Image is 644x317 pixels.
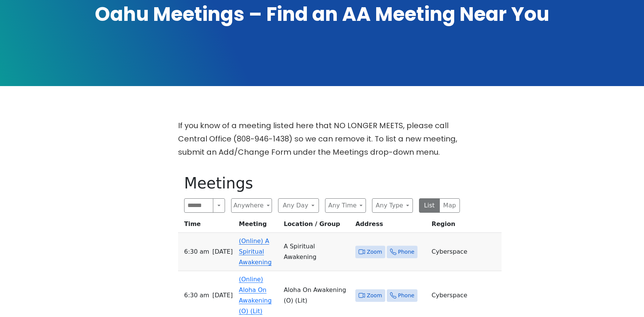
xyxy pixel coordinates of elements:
[231,198,272,213] button: Anywhere
[278,198,319,213] button: Any Day
[367,291,382,300] span: Zoom
[184,290,209,301] span: 6:30 AM
[325,198,366,213] button: Any Time
[178,119,466,159] p: If you know of a meeting listed here that NO LONGER MEETS, please call Central Office (808-946-14...
[372,198,413,213] button: Any Type
[178,219,236,233] th: Time
[239,237,272,266] a: (Online) A Spiritual Awakening
[239,276,272,315] a: (Online) Aloha On Awakening (O) (Lit)
[212,290,233,301] span: [DATE]
[398,247,414,257] span: Phone
[428,233,501,271] td: Cyberspace
[428,219,501,233] th: Region
[212,246,233,257] span: [DATE]
[281,219,352,233] th: Location / Group
[236,219,281,233] th: Meeting
[281,233,352,271] td: A Spiritual Awakening
[213,198,225,213] button: Search
[184,246,209,257] span: 6:30 AM
[439,198,460,213] button: Map
[367,247,382,257] span: Zoom
[398,291,414,300] span: Phone
[184,174,460,192] h1: Meetings
[57,1,587,27] h1: Oahu Meetings – Find an AA Meeting Near You
[419,198,440,213] button: List
[352,219,428,233] th: Address
[184,198,213,213] input: Search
